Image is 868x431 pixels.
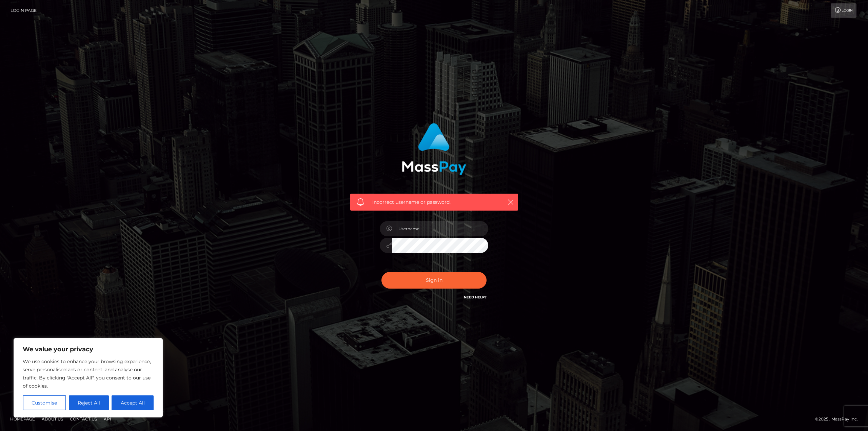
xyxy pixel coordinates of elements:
input: Username... [392,221,488,236]
button: Customise [23,395,66,410]
a: Need Help? [464,295,487,299]
span: Incorrect username or password. [372,199,496,206]
a: Login Page [11,3,37,18]
a: About Us [39,414,66,424]
button: Sign in [381,272,487,289]
div: © 2025 , MassPay Inc. [815,415,863,423]
a: API [101,414,114,424]
a: Login [831,3,856,18]
button: Accept All [112,395,154,410]
button: Reject All [69,395,109,410]
p: We use cookies to enhance your browsing experience, serve personalised ads or content, and analys... [23,357,154,390]
a: Contact Us [67,414,100,424]
img: MassPay Login [402,123,466,175]
div: We value your privacy [14,338,163,417]
a: Homepage [7,414,38,424]
p: We value your privacy [23,345,154,353]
